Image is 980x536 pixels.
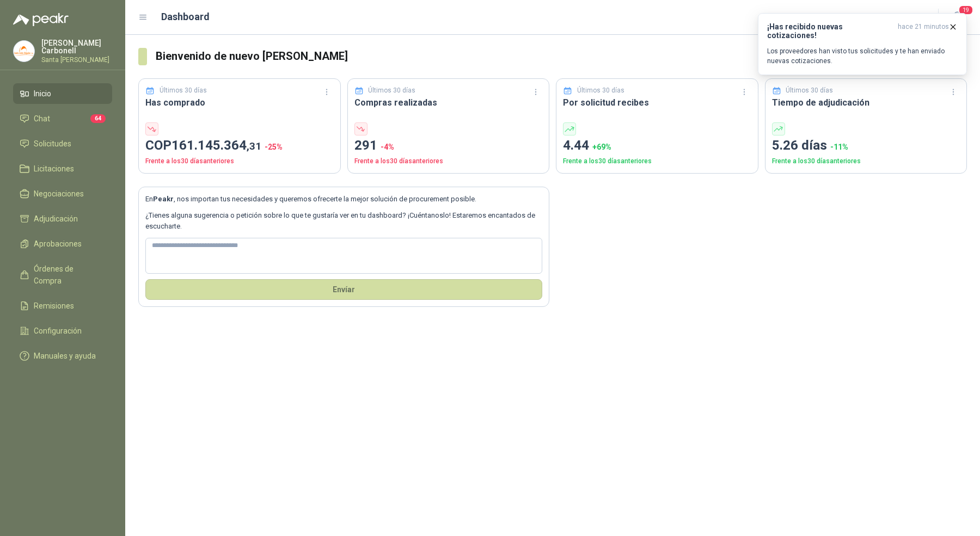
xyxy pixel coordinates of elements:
[354,156,543,167] p: Frente a los 30 días anteriores
[13,83,112,104] a: Inicio
[145,194,542,205] p: En , nos importan tus necesidades y queremos ofrecerte la mejor solución de procurement posible.
[13,258,112,291] a: Órdenes de Compra
[34,325,82,337] span: Configuración
[34,113,50,125] span: Chat
[34,163,74,175] span: Licitaciones
[368,85,415,96] p: Últimos 30 días
[34,138,71,150] span: Solicitudes
[153,195,174,203] b: Peakr
[14,41,34,61] img: Company Logo
[160,85,207,96] p: Últimos 30 días
[145,210,542,232] p: ¿Tienes alguna sugerencia o petición sobre lo que te gustaría ver en tu dashboard? ¡Cuéntanoslo! ...
[947,8,967,27] button: 19
[786,85,833,96] p: Últimos 30 días
[772,96,960,109] h3: Tiempo de adjudicación
[34,350,96,362] span: Manuales y ayuda
[145,96,334,109] h3: Has comprado
[13,183,112,204] a: Negociaciones
[772,135,960,156] p: 5.26 días
[13,158,112,179] a: Licitaciones
[958,5,973,15] span: 19
[767,22,893,40] h3: ¡Has recibido nuevas cotizaciones!
[247,140,261,152] span: ,31
[145,279,542,300] button: Envíar
[34,188,84,200] span: Negociaciones
[34,88,51,100] span: Inicio
[13,208,112,229] a: Adjudicación
[381,143,394,151] span: -4 %
[34,238,82,250] span: Aprobaciones
[354,96,543,109] h3: Compras realizadas
[13,13,69,26] img: Logo peakr
[161,9,210,24] h1: Dashboard
[34,300,74,312] span: Remisiones
[34,213,78,225] span: Adjudicación
[592,143,611,151] span: + 69 %
[90,114,106,123] span: 64
[898,22,949,40] span: hace 21 minutos
[13,108,112,129] a: Chat64
[563,135,751,156] p: 4.44
[13,133,112,154] a: Solicitudes
[41,57,112,63] p: Santa [PERSON_NAME]
[34,263,102,287] span: Órdenes de Compra
[354,135,543,156] p: 291
[13,321,112,341] a: Configuración
[767,46,958,66] p: Los proveedores han visto tus solicitudes y te han enviado nuevas cotizaciones.
[265,143,283,151] span: -25 %
[171,138,261,153] span: 161.145.364
[13,295,112,316] a: Remisiones
[145,135,334,156] p: COP
[145,156,334,167] p: Frente a los 30 días anteriores
[772,156,960,167] p: Frente a los 30 días anteriores
[41,39,112,54] p: [PERSON_NAME] Carbonell
[563,156,751,167] p: Frente a los 30 días anteriores
[156,48,967,65] h3: Bienvenido de nuevo [PERSON_NAME]
[563,96,751,109] h3: Por solicitud recibes
[758,13,967,75] button: ¡Has recibido nuevas cotizaciones!hace 21 minutos Los proveedores han visto tus solicitudes y te ...
[13,346,112,366] a: Manuales y ayuda
[13,233,112,254] a: Aprobaciones
[830,143,848,151] span: -11 %
[577,85,624,96] p: Últimos 30 días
